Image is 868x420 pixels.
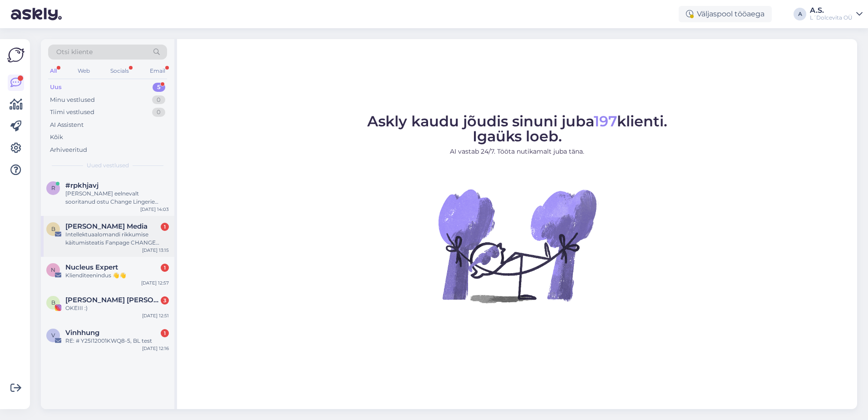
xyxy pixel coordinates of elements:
[65,329,99,337] span: Vinhhung
[65,337,169,345] div: RE: # Y25I12001KWQ8-5, BL test
[50,145,87,155] div: Arhiveeritud
[65,296,160,304] span: Brigitte Susanne Hunt 🐝🐺
[50,83,62,92] div: Uus
[435,164,599,327] img: No Chat active
[48,65,59,77] div: All
[152,95,165,105] div: 0
[50,133,63,142] div: Kõik
[65,190,169,206] div: [PERSON_NAME] eelnevalt sooritanud ostu Change Lingerie füüsilisest kauplusest, siis palume e-[PE...
[794,8,806,20] div: A
[142,247,169,254] div: [DATE] 13:15
[51,332,55,339] span: V
[51,299,55,306] span: B
[367,147,667,156] p: AI vastab 24/7. Tööta nutikamalt juba täna.
[65,304,169,312] div: OKEIII :)
[153,83,165,92] div: 5
[141,280,169,286] div: [DATE] 12:57
[161,329,169,337] div: 1
[810,7,863,21] a: A.S.L´Dolcevita OÜ
[161,296,169,305] div: 3
[50,95,95,105] div: Minu vestlused
[65,181,99,190] span: #rpkhjavj
[140,206,169,213] div: [DATE] 14:03
[148,65,167,77] div: Email
[51,185,55,191] span: r
[65,222,148,230] span: Bauer Media
[152,108,165,117] div: 0
[594,112,617,130] span: 197
[50,108,94,117] div: Tiimi vestlused
[56,47,93,57] span: Otsi kliente
[142,345,169,352] div: [DATE] 12:16
[65,230,169,247] div: Intellektuaalomandi rikkumise käitumisteatis Fanpage CHANGE Eesti
[810,14,853,21] div: L´Dolcevita OÜ
[76,65,92,77] div: Web
[161,223,169,231] div: 1
[161,264,169,272] div: 1
[65,271,169,280] div: Klienditeenindus 👋👋
[108,65,131,77] div: Socials
[142,312,169,319] div: [DATE] 12:51
[367,112,667,145] span: Askly kaudu jõudis sinuni juba klienti. Igaüks loeb.
[51,225,55,232] span: B
[65,263,118,271] span: Nucleus Expert
[87,161,129,170] span: Uued vestlused
[810,7,853,14] div: A.S.
[50,120,84,130] div: AI Assistent
[7,46,25,64] img: Askly Logo
[51,266,55,273] span: N
[679,6,772,22] div: Väljaspool tööaega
